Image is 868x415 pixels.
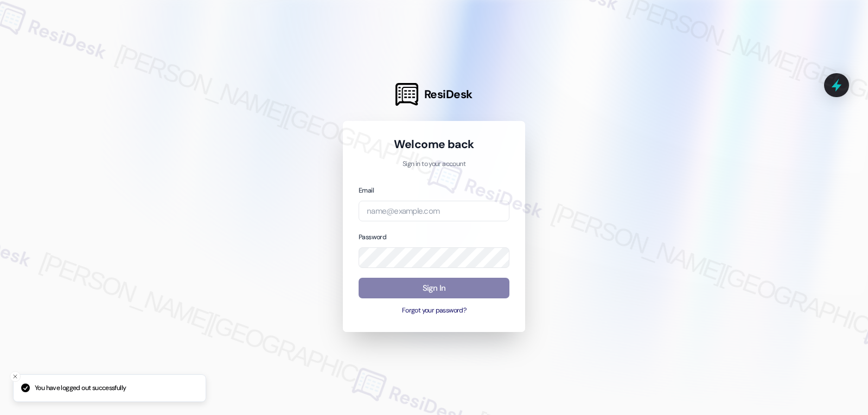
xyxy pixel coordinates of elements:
[359,201,509,222] input: name@example.com
[424,87,473,102] span: ResiDesk
[35,384,126,393] p: You have logged out successfully
[10,371,21,382] button: Close toast
[359,306,509,316] button: Forgot your password?
[359,137,509,152] h1: Welcome back
[359,278,509,299] button: Sign In
[359,159,509,169] p: Sign in to your account
[359,233,386,241] label: Password
[395,83,418,106] img: ResiDesk Logo
[359,186,374,195] label: Email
